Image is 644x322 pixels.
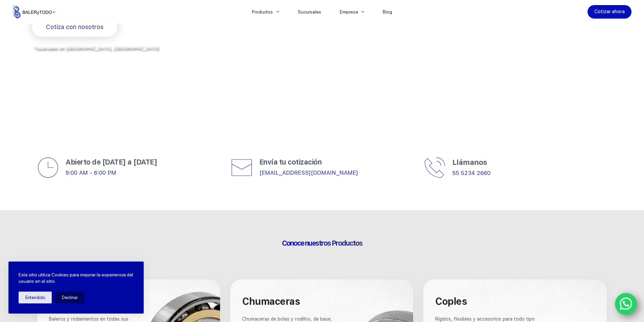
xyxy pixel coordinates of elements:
[282,239,362,247] span: Conoce nuestros Productos
[55,292,85,303] button: Declinar
[32,52,196,58] span: y envíos a todo [GEOGRAPHIC_DATA] por la paquetería de su preferencia
[452,158,487,167] span: Llámanos
[588,5,631,19] a: Cotizar ahora
[32,18,117,37] a: Cotiza con nosotros
[19,292,52,303] button: Entendido
[13,5,55,18] img: Balerytodo
[32,45,158,50] span: *Sucursales en [GEOGRAPHIC_DATA], [GEOGRAPHIC_DATA]
[435,296,467,307] span: Coples
[259,158,322,166] span: Envía tu cotización
[66,169,116,176] span: 9:00 AM - 6:00 PM
[242,296,300,307] span: Chumaceras
[19,272,134,285] p: Este sitio utiliza Cookies para mejorar la experiencia del usuario en el sitio.
[46,22,103,32] span: Cotiza con nosotros
[66,158,157,166] span: Abierto de [DATE] a [DATE]
[452,170,491,176] a: 55 5234 2660
[259,169,358,176] a: [EMAIL_ADDRESS][DOMAIN_NAME]
[615,293,637,315] a: WhatsApp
